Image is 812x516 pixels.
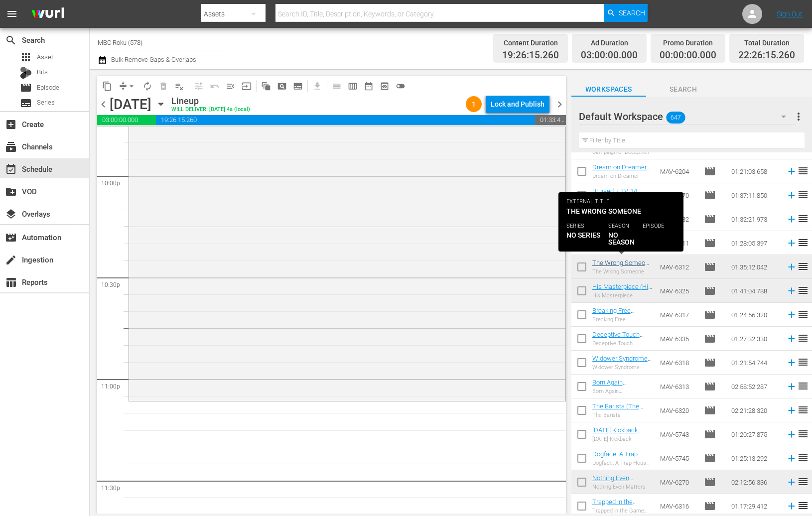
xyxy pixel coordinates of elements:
[393,78,408,94] span: 24 hours Lineup View is OFF
[5,254,17,266] span: Ingestion
[592,211,648,249] a: Curfew: Sins of the Father TV-14 (Curfew: Sins of the Father TV-14 #Roku (VARIANT))
[797,404,809,416] span: reorder
[364,81,374,91] span: date_range_outlined
[656,470,700,494] td: MAV-6270
[142,81,152,91] span: autorenew_outlined
[592,307,633,329] a: Breaking Free (Breaking Free #Roku)
[239,78,255,94] span: Update Metadata from Key Asset
[5,276,17,288] span: Reports
[656,446,700,470] td: MAV-5745
[171,107,250,113] div: WILL DELIVER: [DATE] 4a (local)
[502,50,559,61] span: 19:26:15.260
[704,285,716,297] span: Episode
[738,36,795,50] div: Total Duration
[727,327,782,351] td: 01:27:32.330
[486,95,549,113] button: Lock and Publish
[571,83,646,96] span: Workspaces
[704,476,716,488] span: Episode
[5,232,17,244] span: Automation
[797,213,809,225] span: reorder
[793,111,805,123] span: more_vert
[592,402,639,417] a: The Barista (The Barista #Roku)
[592,379,646,408] a: Born Again [PERSON_NAME] (Born Again Baddie #Roku)
[5,186,17,198] span: VOD
[777,10,803,18] a: Sign Out
[6,8,18,20] span: menu
[797,284,809,296] span: reorder
[581,50,638,61] span: 03:00:00.000
[666,107,685,128] span: 647
[37,83,59,93] span: Episode
[226,81,236,91] span: menu_open
[207,78,223,94] span: Revert to Primary Episode
[727,351,782,375] td: 01:21:54.744
[704,404,716,416] span: Episode
[24,2,72,26] img: ans4CAIJ8jUAAAAAAAAAAAAAAAAAAAAAAAAgQb4GAAAAAAAAAAAAAAAAAAAAAAAAJMjXAAAAAAAAAAAAAAAAAAAAAAAAgAT5G...
[797,356,809,368] span: reorder
[20,82,32,94] span: Episode
[5,34,17,46] span: Search
[727,470,782,494] td: 02:12:56.336
[592,426,642,441] a: [DATE] Kickback (Edited) #Roku
[797,260,809,272] span: reorder
[704,189,716,201] span: Episode
[37,67,48,77] span: Bits
[797,380,809,392] span: reorder
[619,4,645,22] span: Search
[97,115,156,125] span: 03:00:00.000
[592,340,653,347] div: Deceptive Touch
[223,78,239,94] span: Fill episodes with ad slates
[592,355,652,377] a: Widower Syndrome V2 (Widower Syndrome V2 #Roku)
[37,52,53,62] span: Asset
[579,103,796,130] div: Default Workspace
[656,351,700,375] td: MAV-6318
[396,81,406,91] span: toggle_off
[704,213,716,225] span: Episode
[592,450,649,465] a: Dogface: A Trap House Horror #Roku
[118,81,128,91] span: compress
[727,422,782,446] td: 01:20:27.875
[174,81,184,91] span: playlist_remove_outlined
[704,237,716,249] span: Episode
[592,364,653,371] div: Widower Syndrome
[738,50,795,61] span: 22:26:15.260
[786,381,797,392] svg: Add to Schedule
[786,309,797,320] svg: Add to Schedule
[37,98,55,108] span: Series
[348,81,358,91] span: calendar_view_week_outlined
[786,477,797,488] svg: Add to Schedule
[656,422,700,446] td: MAV-5743
[592,259,652,281] a: The Wrong Someone (The Wrong Someone #Roku)
[553,98,566,111] span: chevron_right
[102,81,112,91] span: content_copy
[797,189,809,201] span: reorder
[704,381,716,392] span: Episode
[592,268,653,275] div: The Wrong Someone
[786,357,797,368] svg: Add to Schedule
[592,331,644,353] a: Deceptive Touch (Deceptive Touch #Roku)
[127,81,136,91] span: arrow_drop_down
[656,327,700,351] td: MAV-6335
[704,309,716,321] span: Episode
[656,207,700,231] td: MAV-6232
[592,436,653,442] div: [DATE] Kickback
[502,36,559,50] div: Content Duration
[656,303,700,327] td: MAV-6317
[727,231,782,255] td: 01:28:05.397
[306,76,325,96] span: Download as CSV
[139,78,155,94] span: Loop Content
[656,183,700,207] td: MAV-6070
[592,245,653,251] div: Desperate Desires
[704,428,716,440] span: Episode
[110,56,196,63] span: Bulk Remove Gaps & Overlaps
[242,81,252,91] span: input
[5,208,17,220] span: Overlays
[727,303,782,327] td: 01:24:56.320
[786,429,797,440] svg: Add to Schedule
[592,412,653,418] div: The Barista
[20,67,32,79] div: Bits
[786,214,797,225] svg: Add to Schedule
[380,81,390,91] span: preview_outlined
[704,500,716,512] span: Episode
[171,96,250,107] div: Lineup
